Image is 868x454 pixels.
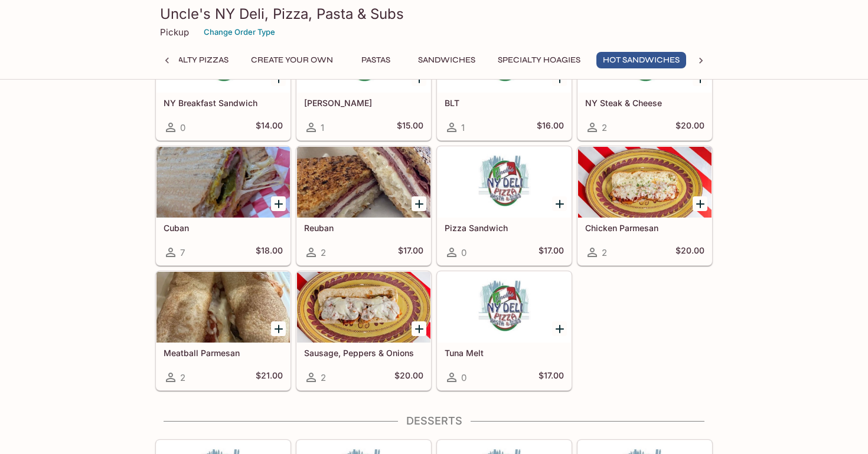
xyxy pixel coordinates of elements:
[321,372,326,383] span: 2
[297,147,430,218] div: Reuban
[155,414,713,427] h4: Desserts
[296,146,431,265] a: Reuban2$17.00
[412,321,426,336] button: Add Sausage, Peppers & Onions
[297,272,430,343] div: Sausage, Peppers & Onions
[602,247,607,258] span: 2
[438,22,571,93] div: BLT
[491,52,587,68] button: Specialty Hoagies
[537,120,564,134] h5: $16.00
[296,21,431,140] a: [PERSON_NAME]1$15.00
[539,370,564,384] h5: $17.00
[135,52,235,68] button: 19" Specialty Pizzas
[271,196,286,211] button: Add Cuban
[164,223,283,233] h5: Cuban
[461,372,466,383] span: 0
[180,372,185,383] span: 2
[539,245,564,259] h5: $17.00
[461,247,466,258] span: 0
[596,52,686,68] button: Hot Sandwiches
[180,247,185,258] span: 7
[349,52,402,68] button: Pastas
[412,52,482,68] button: Sandwiches
[271,321,286,336] button: Add Meatball Parmesan
[156,147,290,218] div: Cuban
[437,146,572,265] a: Pizza Sandwich0$17.00
[394,370,423,384] h5: $20.00
[256,120,283,134] h5: $14.00
[578,22,712,93] div: NY Steak & Cheese
[693,196,707,211] button: Add Chicken Parmesan
[412,196,426,211] button: Add Reuban
[676,245,704,259] h5: $20.00
[297,22,430,93] div: Angus Patty Melt
[397,120,423,134] h5: $15.00
[198,23,280,41] button: Change Order Type
[160,27,189,38] p: Pickup
[160,5,708,23] h3: Uncle's NY Deli, Pizza, Pasta & Subs
[445,348,564,358] h5: Tuna Melt
[445,223,564,233] h5: Pizza Sandwich
[156,21,291,140] a: NY Breakfast Sandwich0$14.00
[585,223,704,233] h5: Chicken Parmesan
[304,98,423,108] h5: [PERSON_NAME]
[321,122,324,133] span: 1
[164,348,283,358] h5: Meatball Parmesan
[304,223,423,233] h5: Reuban
[398,245,423,259] h5: $17.00
[296,271,431,390] a: Sausage, Peppers & Onions2$20.00
[602,122,607,133] span: 2
[676,120,704,134] h5: $20.00
[577,146,712,265] a: Chicken Parmesan2$20.00
[437,271,572,390] a: Tuna Melt0$17.00
[552,321,567,336] button: Add Tuna Melt
[461,122,465,133] span: 1
[256,370,283,384] h5: $21.00
[578,147,712,218] div: Chicken Parmesan
[585,98,704,108] h5: NY Steak & Cheese
[321,247,326,258] span: 2
[156,146,291,265] a: Cuban7$18.00
[244,52,340,68] button: Create Your Own
[552,196,567,211] button: Add Pizza Sandwich
[577,21,712,140] a: NY Steak & Cheese2$20.00
[256,245,283,259] h5: $18.00
[156,22,290,93] div: NY Breakfast Sandwich
[438,272,571,343] div: Tuna Melt
[180,122,185,133] span: 0
[304,348,423,358] h5: Sausage, Peppers & Onions
[445,98,564,108] h5: BLT
[437,21,572,140] a: BLT1$16.00
[156,272,290,343] div: Meatball Parmesan
[156,271,291,390] a: Meatball Parmesan2$21.00
[438,147,571,218] div: Pizza Sandwich
[164,98,283,108] h5: NY Breakfast Sandwich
